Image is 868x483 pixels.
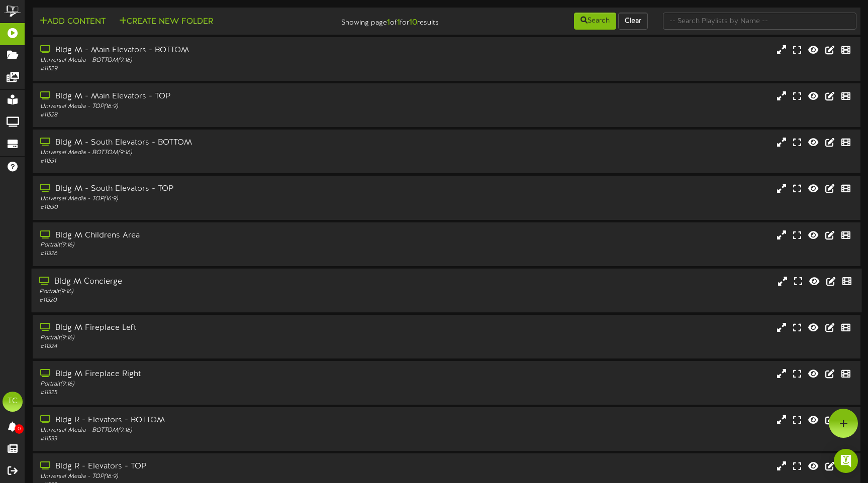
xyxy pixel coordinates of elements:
[40,415,370,426] div: Bldg R - Elevators - BOTTOM
[40,435,370,443] div: # 11533
[40,426,370,435] div: Universal Media - BOTTOM ( 9:16 )
[40,65,370,73] div: # 11529
[3,392,23,412] div: TC
[40,380,370,389] div: Portrait ( 9:16 )
[40,334,370,342] div: Portrait ( 9:16 )
[40,461,370,472] div: Bldg R - Elevators - TOP
[37,16,109,28] button: Add Content
[834,449,858,473] div: Open Intercom Messenger
[40,342,370,351] div: # 11324
[40,137,370,149] div: Bldg M - South Elevators - BOTTOM
[40,149,370,157] div: Universal Media - BOTTOM ( 9:16 )
[40,45,370,56] div: Bldg M - Main Elevators - BOTTOM
[39,296,370,305] div: # 11320
[40,389,370,397] div: # 11325
[40,369,370,380] div: Bldg M Fireplace Right
[40,203,370,212] div: # 11530
[40,250,370,258] div: # 11326
[308,12,447,29] div: Showing page of for results
[40,111,370,119] div: # 11528
[40,91,370,102] div: Bldg M - Main Elevators - TOP
[40,230,370,241] div: Bldg M Childrens Area
[39,276,370,288] div: Bldg M Concierge
[116,16,216,28] button: Create New Folder
[40,157,370,166] div: # 11531
[40,322,370,334] div: Bldg M Fireplace Left
[40,472,370,481] div: Universal Media - TOP ( 16:9 )
[15,424,24,434] span: 0
[40,241,370,250] div: Portrait ( 9:16 )
[409,18,417,27] strong: 10
[40,56,370,65] div: Universal Media - BOTTOM ( 9:16 )
[397,18,400,27] strong: 1
[618,13,648,30] button: Clear
[39,287,370,296] div: Portrait ( 9:16 )
[574,13,616,30] button: Search
[40,102,370,111] div: Universal Media - TOP ( 16:9 )
[40,183,370,195] div: Bldg M - South Elevators - TOP
[387,18,390,27] strong: 1
[663,13,856,30] input: -- Search Playlists by Name --
[40,195,370,203] div: Universal Media - TOP ( 16:9 )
